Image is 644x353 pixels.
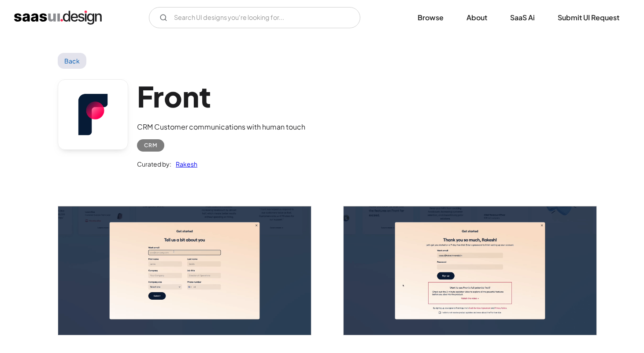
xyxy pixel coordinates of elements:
[58,53,86,69] a: Back
[58,206,311,335] a: open lightbox
[137,122,305,132] div: CRM Customer communications with human touch
[171,159,197,169] a: Rakesh
[58,206,311,335] img: 6422e5ea557fa238170cd607_Front%20-%20CRM%20Sign%20Up.png
[149,7,360,28] form: Email Form
[149,7,360,28] input: Search UI designs you're looking for...
[344,206,596,335] a: open lightbox
[344,206,596,335] img: 6422e5eab344d02605142001_Front%20-%20CRM%20setup%20user%20ID%20and%20password.png
[137,79,305,113] h1: Front
[456,8,498,27] a: About
[407,8,454,27] a: Browse
[547,8,630,27] a: Submit UI Request
[137,159,171,169] div: Curated by:
[500,8,545,27] a: SaaS Ai
[144,140,157,151] div: CRM
[14,11,102,25] a: home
